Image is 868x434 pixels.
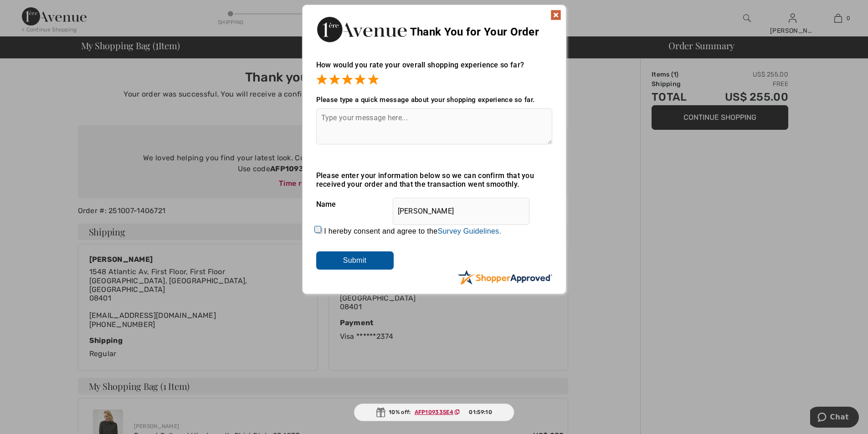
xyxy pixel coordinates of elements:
div: Please type a quick message about your shopping experience so far. [316,96,552,104]
div: How would you rate your overall shopping experience so far? [316,51,552,87]
img: Thank You for Your Order [316,14,407,45]
span: 01:59:10 [469,408,492,416]
div: 10% off: [354,403,514,421]
a: Survey Guidelines. [437,227,501,235]
span: Chat [20,6,39,15]
input: Submit [316,251,394,270]
span: Thank You for Your Order [410,26,539,38]
img: x [550,10,561,20]
div: Please enter your information below so we can confirm that you received your order and that the t... [316,171,552,189]
div: Name [316,193,552,216]
ins: AFP109335E4 [415,409,453,415]
label: I hereby consent and agree to the [324,227,501,235]
img: Gift.svg [376,408,385,417]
